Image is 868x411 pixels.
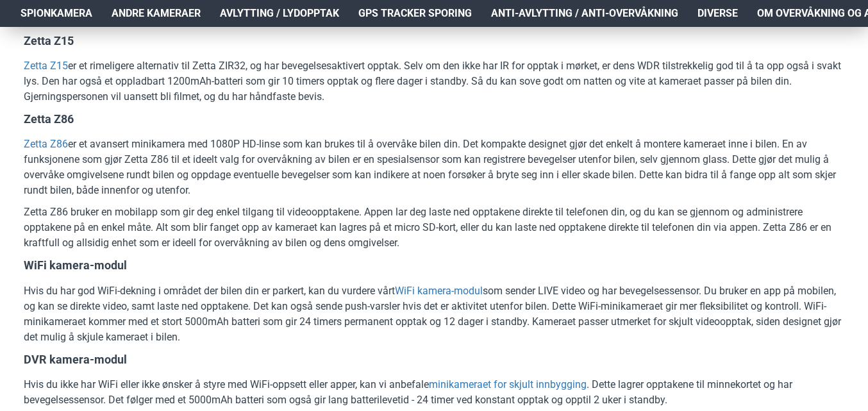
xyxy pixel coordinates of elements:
span: Andre kameraer [112,6,201,21]
a: WiFi kamera-modul [395,283,483,299]
h4: WiFi kamera-modul [24,257,844,273]
h4: DVR kamera-modul [24,351,844,367]
h4: Zetta Z86 [24,111,844,127]
p: Hvis du har god WiFi-dekning i området der bilen din er parkert, kan du vurdere vårt som sender L... [24,283,844,345]
a: minikameraet for skjult innbygging [429,377,587,392]
span: Spionkamera [21,6,92,21]
a: Zetta Z86 [24,137,68,152]
h4: Zetta Z15 [24,33,844,49]
span: Anti-avlytting / Anti-overvåkning [491,6,678,21]
span: GPS Tracker Sporing [358,6,472,21]
span: Diverse [697,6,738,21]
p: er et rimeligere alternativ til Zetta ZIR32, og har bevegelsesaktivert opptak. Selv om den ikke h... [24,58,844,105]
a: Zetta Z15 [24,58,68,74]
p: Zetta Z86 bruker en mobilapp som gir deg enkel tilgang til videoopptakene. Appen lar deg laste ne... [24,205,844,251]
p: Hvis du ikke har WiFi eller ikke ønsker å styre med WiFi-oppsett eller apper, kan vi anbefale . D... [24,377,844,408]
span: Avlytting / Lydopptak [220,6,339,21]
p: er et avansert minikamera med 1080P HD-linse som kan brukes til å overvåke bilen din. Det kompakt... [24,137,844,198]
